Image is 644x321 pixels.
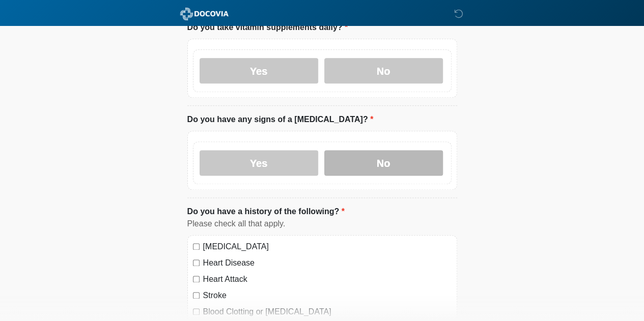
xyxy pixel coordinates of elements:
input: Blood Clotting or [MEDICAL_DATA] [193,308,200,315]
label: No [324,150,443,176]
label: Stroke [203,289,452,302]
input: [MEDICAL_DATA] [193,243,200,250]
label: [MEDICAL_DATA] [203,241,452,253]
label: Heart Attack [203,273,452,285]
label: Blood Clotting or [MEDICAL_DATA] [203,306,452,318]
label: Do you have a history of the following? [187,206,345,218]
input: Heart Disease [193,259,200,266]
input: Stroke [193,292,200,299]
label: Do you have any signs of a [MEDICAL_DATA]? [187,113,374,126]
img: ABC Med Spa- GFEase Logo [177,8,232,20]
label: No [324,58,443,83]
label: Yes [200,58,318,83]
div: Please check all that apply. [187,218,457,230]
input: Heart Attack [193,276,200,282]
label: Heart Disease [203,257,452,269]
label: Yes [200,150,318,176]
